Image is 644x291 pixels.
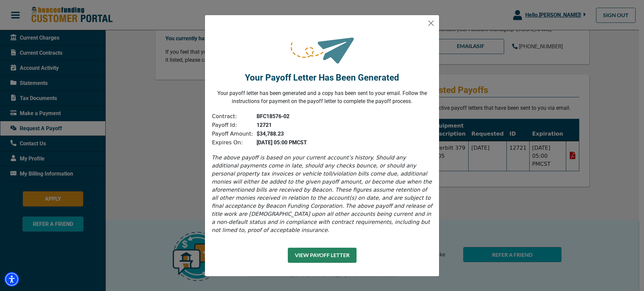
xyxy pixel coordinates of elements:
div: Accessibility Menu [4,272,19,287]
i: The above payoff is based on your current account’s history. Should any additional payments come ... [212,154,432,233]
img: request-sent.png [289,26,355,68]
button: View Payoff Letter [288,248,357,263]
td: Expires On: [212,138,253,147]
b: [DATE] 05:00 PM CST [257,139,307,146]
p: Your payoff letter has been generated and a copy has been sent to your email. Follow the instruct... [210,89,434,105]
td: Payoff Amount: [212,130,253,138]
p: Your Payoff Letter Has Been Generated [245,71,399,84]
b: 12721 [257,122,272,128]
td: Contract: [212,112,253,121]
b: $34,788.23 [257,131,284,137]
b: BFC18576-02 [257,113,289,119]
button: Close [426,18,436,29]
td: Payoff Id: [212,121,253,130]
